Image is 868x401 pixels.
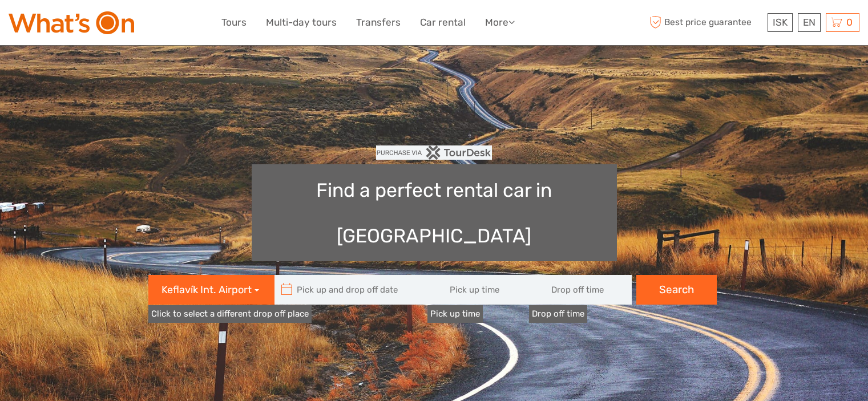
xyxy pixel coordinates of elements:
div: EN [798,13,821,32]
span: 0 [845,17,854,28]
h1: Find a perfect rental car in [GEOGRAPHIC_DATA] [252,164,617,261]
input: Pick up time [427,275,530,305]
label: Drop off time [529,305,587,323]
span: ISK [773,17,788,28]
img: What's On [9,11,134,34]
img: PurchaseViaTourDesk.png [376,145,492,160]
button: Keflavík Int. Airport [148,275,274,305]
a: Transfers [356,14,401,31]
button: Search [636,275,717,305]
input: Pick up and drop off date [274,275,429,305]
span: Keflavík Int. Airport [162,283,252,298]
a: Car rental [420,14,466,31]
a: Tours [221,14,247,31]
a: Multi-day tours [266,14,337,31]
a: More [485,14,515,31]
a: Click to select a different drop off place [148,305,312,323]
span: Best price guarantee [647,13,765,32]
label: Pick up time [427,305,483,323]
input: Drop off time [529,275,632,305]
